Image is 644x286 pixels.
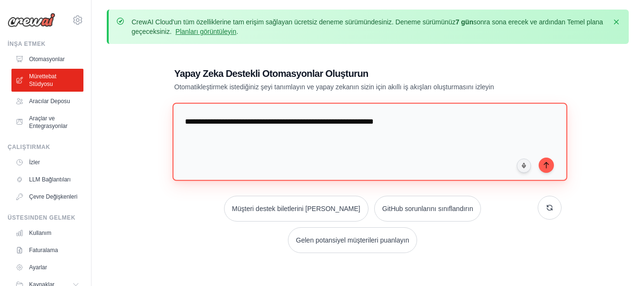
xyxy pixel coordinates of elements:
font: Yapay Zeka Destekli Otomasyonlar Oluşturun [174,68,368,79]
a: Kullanım [11,225,83,241]
font: Üstesinden gelmek [8,214,75,221]
font: . [236,28,238,35]
font: Çevre Değişkenleri [29,193,77,200]
button: Müşteri destek biletlerini [PERSON_NAME] [224,196,368,222]
font: Mürettebat Stüdyosu [29,73,56,87]
font: Faturalama [29,247,58,254]
a: Otomasyonlar [11,52,83,67]
font: Çalıştırmak [8,144,50,150]
font: Aracılar Deposu [29,98,70,105]
a: Ayarlar [11,260,83,275]
font: Müşteri destek biletlerini [PERSON_NAME] [232,205,360,212]
font: GitHub sorunlarını sınıflandırın [382,205,473,212]
button: Gelen potansiyel müşterileri puanlayın [288,227,417,253]
button: Otomasyon fikrinizi konuşmak için tıklayın [517,159,531,173]
font: Otomatikleştirmek istediğiniz şeyi tanımlayın ve yapay zekanın sizin için akıllı iş akışları oluş... [174,83,494,91]
font: Araçlar ve Entegrasyonlar [29,115,68,129]
font: İnşa etmek [8,41,46,47]
a: Mürettebat Stüdyosu [11,69,83,92]
a: Çevre Değişkenleri [11,189,83,204]
a: İzler [11,155,83,170]
a: Planları görüntüleyin [175,28,236,35]
a: Faturalama [11,243,83,258]
font: LLM Bağlantıları [29,176,71,183]
font: Kullanım [29,230,51,236]
font: İzler [29,159,40,166]
a: Araçlar ve Entegrasyonlar [11,111,83,134]
a: LLM Bağlantıları [11,172,83,187]
font: Otomasyonlar [29,56,65,63]
a: Aracılar Deposu [11,94,83,109]
button: Yeni öneriler alın [538,196,562,220]
font: CrewAI Cloud'un tüm özelliklerine tam erişim sağlayan ücretsiz deneme sürümündesiniz. Deneme sürü... [132,18,456,26]
img: Logo [8,13,55,27]
button: GitHub sorunlarını sınıflandırın [374,196,481,222]
font: Ayarlar [29,264,47,271]
font: 7 gün [456,18,473,26]
font: Gelen potansiyel müşterileri puanlayın [296,236,409,244]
